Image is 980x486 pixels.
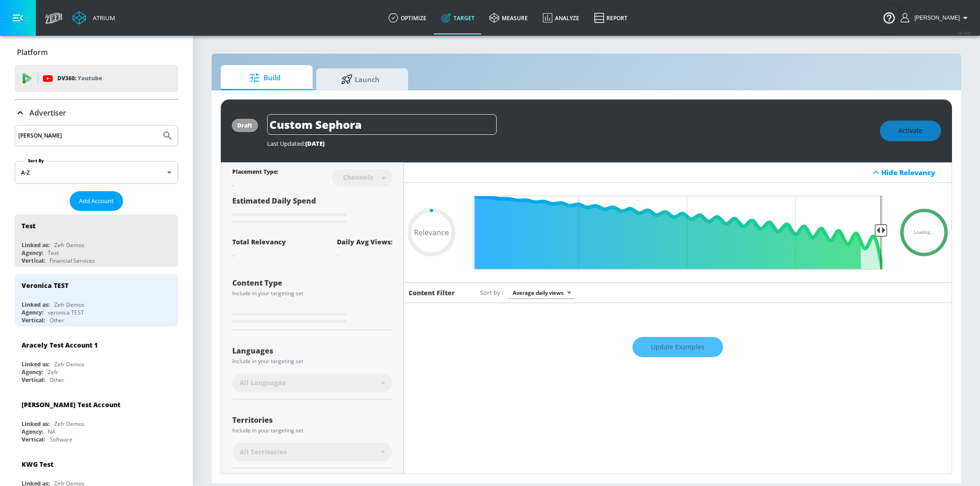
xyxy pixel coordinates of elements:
[48,249,59,257] div: Test
[22,257,45,265] div: Vertical:
[22,221,35,230] div: Test
[232,237,286,246] div: Total Relevancy
[587,1,635,34] a: Report
[480,288,504,297] span: Sort by
[232,416,392,424] div: Territories
[48,428,56,436] div: NA
[22,360,50,368] div: Linked as:
[22,241,50,249] div: Linked as:
[73,11,115,25] a: Atrium
[240,447,287,457] span: All Territories
[232,374,392,392] div: All Languages
[54,301,84,309] div: Zefr Demos
[482,1,535,34] a: measure
[434,1,482,34] a: Target
[22,400,120,409] div: [PERSON_NAME] Test Account
[958,30,971,35] span: v 4.24.0
[17,47,48,57] p: Platform
[26,158,46,164] label: Sort By
[48,309,84,316] div: veronica TEST
[22,376,45,384] div: Vertical:
[338,173,378,181] div: Channels
[232,168,278,177] div: Placement Type:
[157,126,178,146] button: Submit Search
[535,1,587,34] a: Analyze
[232,443,392,461] div: All Territories
[22,281,68,290] div: Veronica TEST
[54,360,84,368] div: Zefr Demos
[57,73,102,83] p: DV360:
[22,436,45,443] div: Vertical:
[232,347,392,354] div: Languages
[50,316,64,324] div: Other
[15,161,178,184] div: A-Z
[15,100,178,126] div: Advertiser
[15,274,178,326] div: Veronica TESTLinked as:Zefr DemosAgency:veronica TESTVertical:Other
[881,168,946,177] div: Hide Relevancy
[337,237,392,246] div: Daily Avg Views:
[22,428,43,436] div: Agency:
[232,359,392,364] div: Include in your targeting set
[79,196,114,206] span: Add Account
[15,65,178,92] div: DV360: Youtube
[232,196,316,206] span: Estimated Daily Spend
[237,121,252,129] div: draft
[54,241,84,249] div: Zefr Demos
[22,341,98,349] div: Aracely Test Account 1
[876,5,902,30] button: Open Resource Center
[911,15,960,21] span: login as: veronica.hernandez@zefr.com
[50,257,95,265] div: Financial Services
[15,215,178,267] div: TestLinked as:Zefr DemosAgency:TestVertical:Financial Services
[414,229,449,236] span: Relevance
[15,393,178,446] div: [PERSON_NAME] Test AccountLinked as:Zefr DemosAgency:NAVertical:Software
[15,39,178,65] div: Platform
[70,191,123,211] button: Add Account
[305,139,325,148] span: [DATE]
[232,196,392,226] div: Estimated Daily Spend
[22,301,50,309] div: Linked as:
[508,287,575,299] div: Average daily views
[22,420,50,428] div: Linked as:
[15,334,178,386] div: Aracely Test Account 1Linked as:Zefr DemosAgency:ZefrVertical:Other
[22,368,43,376] div: Agency:
[468,196,887,270] input: Final Threshold
[404,162,952,183] div: Hide Relevancy
[89,14,115,22] div: Atrium
[409,288,455,297] h6: Content Filter
[232,428,392,433] div: Include in your targeting set
[232,291,392,296] div: Include in your targeting set
[914,230,934,235] span: Loading...
[22,249,43,257] div: Agency:
[50,436,73,443] div: Software
[381,1,434,34] a: optimize
[901,12,971,23] button: [PERSON_NAME]
[29,108,66,118] p: Advertiser
[22,316,45,324] div: Vertical:
[230,67,300,89] span: Build
[48,368,58,376] div: Zefr
[240,378,286,387] span: All Languages
[22,460,53,469] div: KWG Test
[78,73,102,83] p: Youtube
[232,279,392,287] div: Content Type
[325,68,395,90] span: Launch
[18,130,157,142] input: Search by name
[54,420,84,428] div: Zefr Demos
[50,376,64,384] div: Other
[267,139,871,148] div: Last Updated:
[22,309,43,316] div: Agency:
